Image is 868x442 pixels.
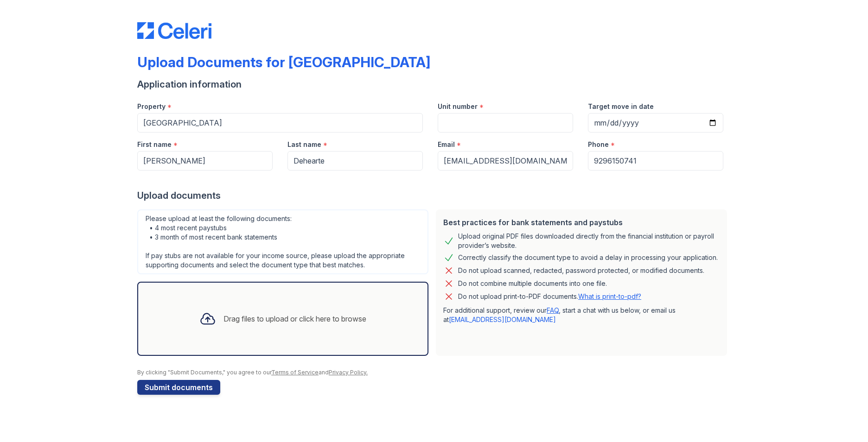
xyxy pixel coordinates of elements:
[137,102,166,111] label: Property
[137,22,211,39] img: CE_Logo_Blue-a8612792a0a2168367f1c8372b55b34899dd931a85d93a1a3d3e32e68fde9ad4.png
[137,78,731,91] div: Application information
[137,369,731,376] div: By clicking "Submit Documents," you agree to our and
[137,189,731,202] div: Upload documents
[458,278,607,289] div: Do not combine multiple documents into one file.
[137,380,220,395] button: Submit documents
[443,217,720,228] div: Best practices for bank statements and paystubs
[458,265,704,276] div: Do not upload scanned, redacted, password protected, or modified documents.
[588,102,654,111] label: Target move in date
[137,140,172,149] label: First name
[458,232,720,250] div: Upload original PDF files downloaded directly from the financial institution or payroll provider’...
[329,369,368,376] a: Privacy Policy.
[458,252,718,263] div: Correctly classify the document type to avoid a delay in processing your application.
[588,140,609,149] label: Phone
[137,209,428,274] div: Please upload at least the following documents: • 4 most recent paystubs • 3 month of most recent...
[547,306,559,314] a: FAQ
[449,316,556,323] a: [EMAIL_ADDRESS][DOMAIN_NAME]
[137,54,430,70] div: Upload Documents for [GEOGRAPHIC_DATA]
[223,313,366,324] div: Drag files to upload or click here to browse
[458,292,641,301] p: Do not upload print-to-PDF documents.
[443,306,720,324] p: For additional support, review our , start a chat with us below, or email us at
[578,292,641,300] a: What is print-to-pdf?
[438,102,478,111] label: Unit number
[271,369,319,376] a: Terms of Service
[438,140,455,149] label: Email
[287,140,321,149] label: Last name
